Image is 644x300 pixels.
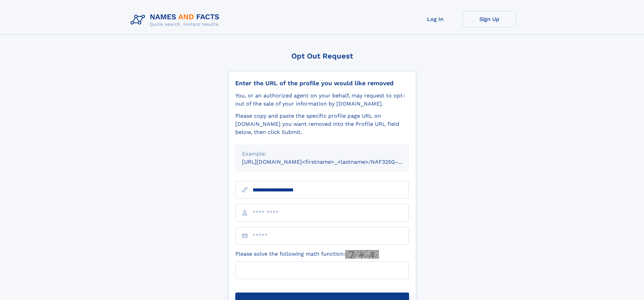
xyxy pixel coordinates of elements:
div: Enter the URL of the profile you would like removed [235,79,409,87]
a: Sign Up [462,11,517,27]
a: Log In [408,11,462,27]
div: Please copy and paste the specific profile page URL on [DOMAIN_NAME] you want removed into the Pr... [235,112,409,136]
div: Example: [242,150,402,158]
div: You, or an authorized agent on your behalf, may request to opt-out of the sale of your informatio... [235,92,409,108]
img: Logo Names and Facts [128,11,225,29]
div: Opt Out Request [228,52,416,60]
label: Please solve the following math function: [235,250,379,259]
small: [URL][DOMAIN_NAME]<firstname>_<lastname>/NAF325G-xxxxxxxx [242,159,422,165]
